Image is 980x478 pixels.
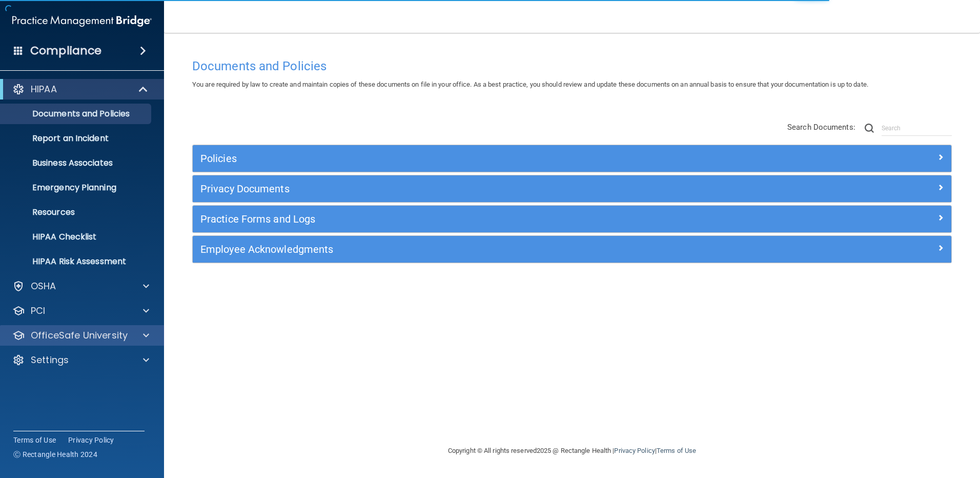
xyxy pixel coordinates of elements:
input: Search [882,121,952,136]
p: HIPAA Checklist [7,232,147,242]
p: OfficeSafe University [31,329,128,342]
a: Settings [12,354,149,366]
a: PCI [12,305,149,317]
img: PMB logo [12,11,152,31]
div: Copyright © All rights reserved 2025 @ Rectangle Health | | [385,434,759,467]
a: OfficeSafe University [12,329,149,342]
span: Ⓒ Rectangle Health 2024 [13,449,97,460]
a: Privacy Documents [200,181,944,197]
span: You are required by law to create and maintain copies of these documents on file in your office. ... [192,81,868,88]
a: Privacy Policy [68,435,114,445]
p: Resources [7,207,147,217]
p: Emergency Planning [7,183,147,193]
p: HIPAA [31,83,57,95]
img: ic-search.3b580494.png [865,124,874,133]
a: Employee Acknowledgments [200,241,944,257]
a: Privacy Policy [614,447,655,454]
p: HIPAA Risk Assessment [7,256,147,267]
h5: Practice Forms and Logs [200,213,754,225]
p: Business Associates [7,158,147,168]
iframe: Drift Widget Chat Controller [803,405,968,446]
h5: Policies [200,153,754,164]
p: OSHA [31,280,56,292]
h5: Privacy Documents [200,183,754,194]
a: Terms of Use [657,447,696,454]
a: Policies [200,150,944,167]
a: Terms of Use [13,435,56,445]
span: Search Documents: [787,123,855,132]
a: HIPAA [12,83,149,95]
p: PCI [31,305,45,317]
h4: Documents and Policies [192,59,952,73]
h5: Employee Acknowledgments [200,244,754,255]
a: Practice Forms and Logs [200,211,944,227]
p: Settings [31,354,69,366]
a: OSHA [12,280,149,292]
h4: Compliance [30,44,101,58]
p: Report an Incident [7,133,147,144]
p: Documents and Policies [7,109,147,119]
